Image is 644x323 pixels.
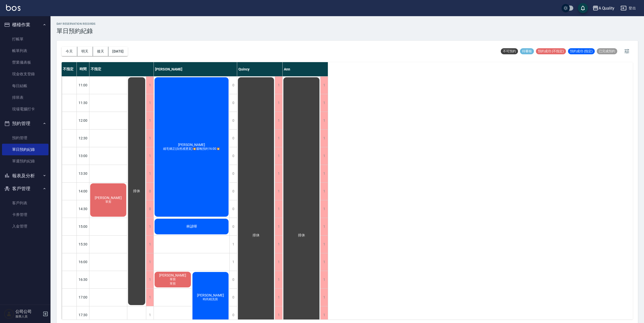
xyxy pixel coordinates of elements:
[89,62,154,76] div: 不指定
[169,277,177,282] span: 單剪
[2,220,48,232] a: 入金管理
[2,117,48,130] button: 預約管理
[229,236,237,253] div: 1
[229,271,237,288] div: 0
[590,3,617,13] button: A Quality
[229,218,237,235] div: 0
[2,18,48,31] button: 櫃檯作業
[77,218,89,235] div: 15:00
[2,169,48,182] button: 報表及分析
[320,271,328,288] div: 1
[77,235,89,253] div: 15:30
[2,45,48,57] a: 帳單列表
[77,62,89,76] div: 時間
[536,49,566,54] span: 預約成功 (不指定)
[2,132,48,144] a: 預約管理
[146,200,154,218] div: 0
[2,92,48,103] a: 排班表
[229,77,237,94] div: 0
[229,289,237,306] div: 0
[578,3,588,13] button: save
[77,129,89,147] div: 12:30
[158,273,187,277] span: [PERSON_NAME]
[62,47,77,56] button: 今天
[93,47,109,56] button: 後天
[77,47,93,56] button: 明天
[177,143,206,147] span: [PERSON_NAME]
[2,197,48,209] a: 客戶列表
[146,183,154,200] div: 0
[275,253,282,271] div: 1
[275,289,282,306] div: 1
[275,271,282,288] div: 1
[320,130,328,147] div: 1
[2,57,48,68] a: 營業儀表板
[146,94,154,112] div: 1
[2,103,48,115] a: 現場電腦打卡
[229,200,237,218] div: 0
[146,236,154,253] div: 1
[77,271,89,288] div: 16:30
[146,218,154,235] div: 1
[77,253,89,271] div: 16:00
[4,309,14,319] img: Person
[146,289,154,306] div: 1
[597,49,617,54] span: 已完成預約
[146,112,154,129] div: 1
[77,288,89,306] div: 17:00
[320,200,328,218] div: 1
[229,147,237,165] div: 0
[2,144,48,155] a: 單日預約紀錄
[618,4,638,13] button: 登出
[320,253,328,271] div: 1
[62,62,77,76] div: 不指定
[320,77,328,94] div: 1
[320,183,328,200] div: 1
[77,147,89,165] div: 13:00
[146,147,154,165] div: 1
[57,28,96,35] h3: 單日預約紀錄
[2,33,48,45] a: 打帳單
[320,165,328,182] div: 1
[169,282,177,286] span: 單剪
[320,236,328,253] div: 1
[320,94,328,112] div: 1
[229,253,237,271] div: 1
[77,76,89,94] div: 11:00
[15,309,41,314] h5: 公司公司
[2,209,48,220] a: 卡券管理
[185,224,198,229] span: 林諺暉
[275,165,282,182] div: 1
[275,218,282,235] div: 1
[15,314,41,319] p: 服務人員
[77,165,89,182] div: 13:30
[275,147,282,165] div: 1
[252,233,261,238] span: 排休
[275,130,282,147] div: 1
[320,147,328,165] div: 1
[275,236,282,253] div: 1
[196,293,225,297] span: [PERSON_NAME]
[2,68,48,80] a: 現金收支登錄
[2,80,48,92] a: 每日結帳
[77,112,89,129] div: 12:00
[297,233,306,238] span: 排休
[2,182,48,195] button: 客戶管理
[229,165,237,182] div: 0
[146,253,154,271] div: 1
[154,62,237,76] div: [PERSON_NAME]
[520,49,534,54] span: 待審核
[229,183,237,200] div: 0
[77,182,89,200] div: 14:00
[237,62,283,76] div: Quincy
[104,200,112,204] span: 單剪
[275,183,282,200] div: 1
[146,77,154,94] div: 1
[162,147,221,151] span: 縮毛矯正(自然感燙直)💥最晚預約16:00💥
[229,130,237,147] div: 0
[146,130,154,147] div: 1
[275,200,282,218] div: 1
[108,47,128,56] button: [DATE]
[320,218,328,235] div: 1
[568,49,595,54] span: 預約成功 (指定)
